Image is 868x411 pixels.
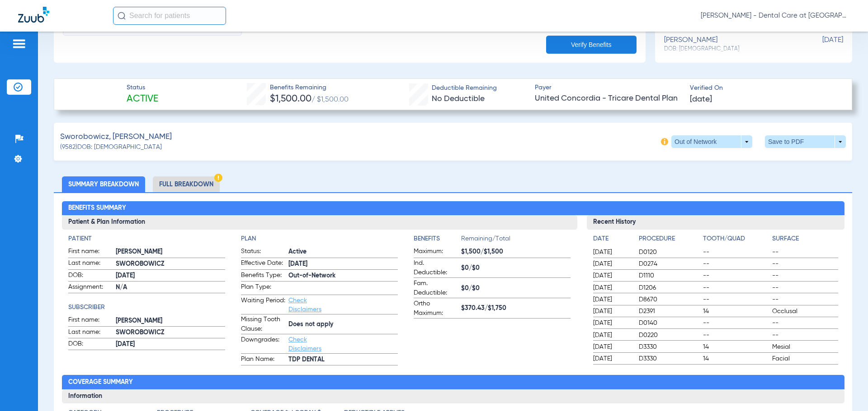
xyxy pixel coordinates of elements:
[62,201,844,216] h2: Benefits Summary
[772,342,838,351] span: Mesial
[432,83,497,93] span: Deductible Remaining
[593,259,631,268] span: [DATE]
[587,215,844,230] h3: Recent History
[772,319,838,328] span: --
[593,248,631,257] span: [DATE]
[127,83,158,92] span: Status
[461,263,571,273] span: $0/$0
[593,271,631,280] span: [DATE]
[703,234,769,244] h4: Tooth/Quad
[18,7,49,23] img: Zuub Logo
[798,36,843,53] span: [DATE]
[593,342,631,351] span: [DATE]
[68,234,225,244] h4: Patient
[593,331,631,340] span: [DATE]
[241,234,398,244] app-breakdown-title: Plan
[62,389,844,404] h3: Information
[432,95,485,103] span: No Deductible
[241,247,285,258] span: Status:
[288,355,398,365] span: TDP DENTAL
[62,375,844,389] h2: Coverage Summary
[593,319,631,328] span: [DATE]
[639,354,700,363] span: D3330
[703,331,769,340] span: --
[68,315,113,326] span: First name:
[461,284,571,293] span: $0/$0
[593,295,631,304] span: [DATE]
[68,271,113,282] span: DOB:
[772,271,838,280] span: --
[703,307,769,316] span: 14
[414,299,458,318] span: Ortho Maximum:
[311,96,349,103] span: / $1,500.00
[241,282,285,295] span: Plan Type:
[461,247,571,257] span: $1,500/$1,500
[414,279,458,298] span: Fam. Deductible:
[772,234,838,244] h4: Surface
[270,83,349,92] span: Benefits Remaining
[414,234,461,247] app-breakdown-title: Benefits
[703,248,769,257] span: --
[639,307,700,316] span: D2391
[414,234,461,244] h4: Benefits
[68,328,113,338] span: Last name:
[772,283,838,292] span: --
[535,93,682,104] span: United Concordia - Tricare Dental Plan
[116,316,225,326] span: [PERSON_NAME]
[461,234,571,247] span: Remaining/Total
[241,296,285,314] span: Waiting Period:
[639,271,700,280] span: D1110
[639,234,700,247] app-breakdown-title: Procedure
[288,259,398,269] span: [DATE]
[241,315,285,334] span: Missing Tooth Clause:
[270,94,311,104] span: $1,500.00
[703,234,769,247] app-breakdown-title: Tooth/Quad
[288,247,398,257] span: Active
[593,354,631,363] span: [DATE]
[639,331,700,340] span: D0220
[772,259,838,268] span: --
[116,247,225,257] span: [PERSON_NAME]
[639,248,700,257] span: D0120
[661,138,668,145] img: info-icon
[593,283,631,292] span: [DATE]
[68,303,225,312] h4: Subscriber
[546,36,637,54] button: Verify Benefits
[113,7,226,25] input: Search for patients
[288,320,398,329] span: Does not apply
[68,282,113,293] span: Assignment:
[671,135,752,148] button: Out of Network
[765,135,846,148] button: Save to PDF
[241,355,285,365] span: Plan Name:
[703,283,769,292] span: --
[12,38,26,49] img: hamburger-icon
[116,340,225,349] span: [DATE]
[690,94,712,105] span: [DATE]
[116,259,225,269] span: SWOROBOWICZ
[703,259,769,268] span: --
[772,307,838,316] span: Occlusal
[593,307,631,316] span: [DATE]
[153,176,220,192] li: Full Breakdown
[772,331,838,340] span: --
[288,297,321,313] a: Check Disclaimers
[535,83,682,92] span: Payer
[118,12,126,20] img: Search Icon
[703,342,769,351] span: 14
[60,131,172,143] span: Sworobowicz, [PERSON_NAME]
[772,354,838,363] span: Facial
[414,247,458,258] span: Maximum:
[116,328,225,337] span: SWOROBOWICZ
[772,234,838,247] app-breakdown-title: Surface
[461,304,571,313] span: $370.43/$1,750
[116,271,225,281] span: [DATE]
[60,143,162,152] span: (9582) DOB: [DEMOGRAPHIC_DATA]
[703,319,769,328] span: --
[241,259,285,269] span: Effective Date:
[690,83,837,93] span: Verified On
[62,215,577,230] h3: Patient & Plan Information
[116,283,225,292] span: N/A
[664,36,798,53] div: [PERSON_NAME]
